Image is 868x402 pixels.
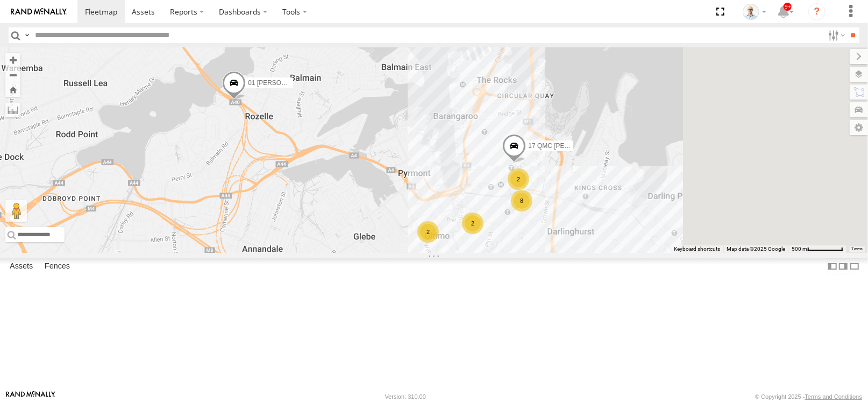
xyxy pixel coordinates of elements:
span: 01 [PERSON_NAME] [248,80,310,87]
a: Visit our Website [6,391,55,402]
img: rand-logo.svg [11,8,67,16]
label: Map Settings [850,120,868,135]
label: Dock Summary Table to the Right [838,258,849,274]
a: Terms (opens in new tab) [852,247,863,251]
button: Zoom Home [5,82,20,97]
label: Hide Summary Table [849,258,860,274]
i: ? [808,3,826,20]
span: 17 QMC [PERSON_NAME] [528,142,607,150]
label: Measure [5,102,20,117]
button: Map Scale: 500 m per 63 pixels [788,245,846,253]
div: 8 [511,190,532,211]
div: Kurt Byers [739,4,770,20]
div: Version: 310.00 [385,393,426,400]
button: Keyboard shortcuts [674,245,720,253]
label: Fences [39,259,75,274]
label: Dock Summary Table to the Left [827,258,838,274]
button: Zoom in [5,53,20,67]
span: Map data ©2025 Google [727,246,785,252]
div: 2 [462,213,483,234]
label: Search Query [23,27,31,43]
div: 2 [508,168,529,190]
div: © Copyright 2025 - [755,393,862,400]
label: Assets [4,259,38,274]
div: 2 [417,221,439,243]
button: Drag Pegman onto the map to open Street View [5,200,27,222]
button: Zoom out [5,67,20,82]
label: Search Filter Options [824,27,847,43]
a: Terms and Conditions [805,393,862,400]
span: 500 m [792,246,807,252]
